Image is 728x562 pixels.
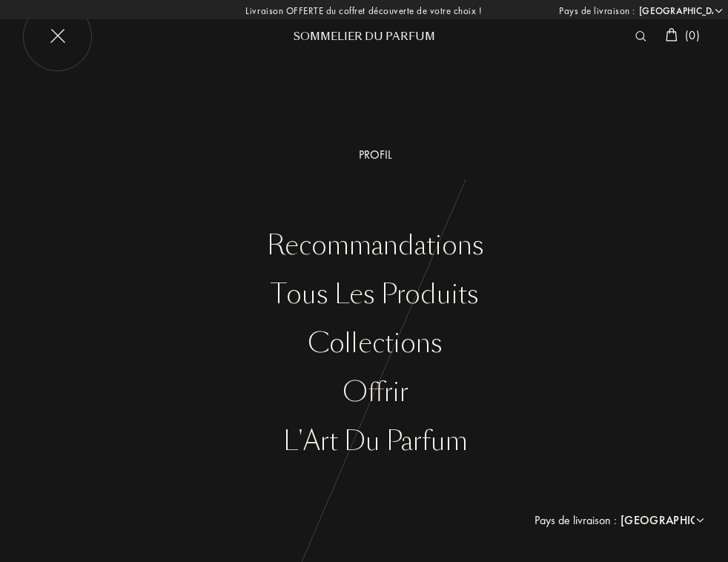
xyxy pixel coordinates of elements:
[635,31,646,42] img: search_icn_white.svg
[22,1,93,72] img: burger_white_close.png
[22,426,728,457] a: L'Art du Parfum
[559,4,635,19] span: Pays de livraison :
[666,28,678,42] img: cart_white.svg
[22,280,728,310] a: Tous les produits
[22,328,728,359] a: Collections
[22,377,728,408] a: Offrir
[22,146,728,164] a: Profil
[22,231,728,261] a: Recommandations
[685,27,700,43] span: ( 0 )
[535,512,617,529] span: Pays de livraison :
[275,29,453,44] div: Sommelier du Parfum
